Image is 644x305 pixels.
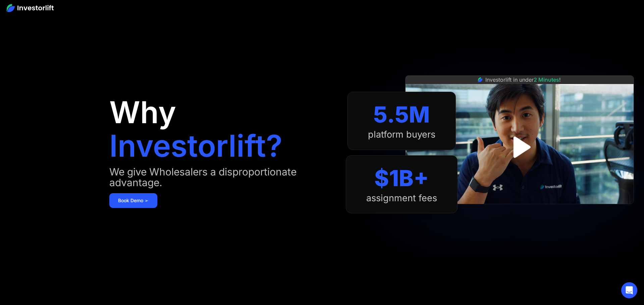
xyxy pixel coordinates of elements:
div: Investorlift in under ! [485,76,561,84]
div: $1B+ [374,165,429,192]
span: 2 Minutes [534,76,559,83]
div: assignment fees [366,193,437,204]
iframe: Customer reviews powered by Trustpilot [469,208,570,216]
div: platform buyers [368,129,435,140]
div: We give Wholesalers a disproportionate advantage. [109,166,332,188]
div: Open Intercom Messenger [621,282,637,298]
h1: Investorlift? [109,131,282,161]
a: open lightbox [504,132,534,162]
a: Book Demo ➢ [109,193,157,208]
div: 5.5M [373,101,430,128]
h1: Why [109,97,176,128]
